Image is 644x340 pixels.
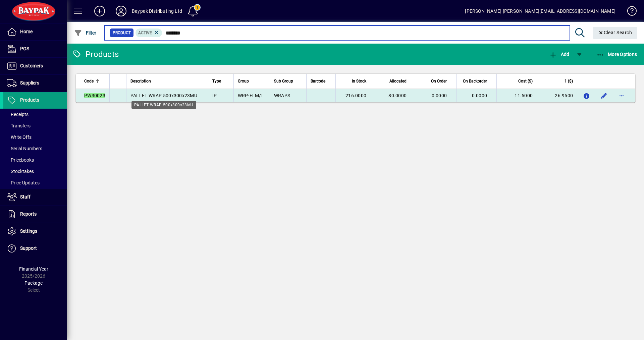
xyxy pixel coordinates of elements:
span: WRP-FLM/I [238,93,263,98]
span: Stocktakes [7,169,34,174]
a: Price Updates [3,177,67,188]
a: Home [3,23,67,40]
span: Suppliers [20,80,39,86]
span: Write Offs [7,134,32,140]
span: On Order [431,77,447,85]
span: 0.0000 [472,93,487,98]
a: Serial Numbers [3,143,67,154]
span: 0.0000 [432,93,447,98]
button: Clear [593,27,638,39]
span: PALLET WRAP 500x300x23MU [130,93,197,98]
span: Settings [20,228,37,234]
div: PALLET WRAP 500x300x23MU [131,101,196,109]
div: In Stock [340,77,372,85]
div: On Backorder [461,77,493,85]
span: Allocated [389,77,407,85]
div: [PERSON_NAME] [PERSON_NAME][EMAIL_ADDRESS][DOMAIN_NAME] [465,6,615,16]
div: Allocated [380,77,413,85]
a: Transfers [3,120,67,131]
div: Sub Group [274,77,302,85]
button: More options [616,90,627,101]
span: WRAPS [274,93,290,98]
button: More Options [595,48,639,60]
button: Add [547,48,571,60]
a: Support [3,240,67,257]
span: Product [113,30,131,36]
span: 1 ($) [565,77,573,85]
a: Pricebooks [3,154,67,166]
button: Profile [110,5,132,17]
span: Active [138,31,152,35]
span: 216.0000 [345,93,366,98]
div: Code [84,77,105,85]
span: Financial Year [19,266,48,272]
span: Staff [20,194,31,200]
div: Barcode [311,77,331,85]
td: 26.9500 [537,89,577,102]
button: Add [89,5,110,17]
a: Suppliers [3,75,67,92]
span: More Options [596,52,637,57]
span: Sub Group [274,77,293,85]
button: Edit [599,90,609,101]
span: Filter [74,30,97,36]
span: IP [212,93,217,98]
span: Add [549,52,569,57]
div: Type [212,77,229,85]
span: Type [212,77,221,85]
mat-chip: Activation Status: Active [136,29,162,37]
span: Home [20,29,33,34]
div: Products [72,49,119,60]
a: Customers [3,58,67,74]
span: Reports [20,211,37,217]
div: Baypak Distributing Ltd [132,6,182,16]
span: Customers [20,63,43,68]
span: Clear Search [598,30,632,35]
a: Stocktakes [3,166,67,177]
div: Group [238,77,266,85]
button: Filter [72,27,98,39]
a: Reports [3,206,67,223]
span: Serial Numbers [7,146,42,151]
a: Receipts [3,109,67,120]
span: On Backorder [463,77,487,85]
div: Description [130,77,204,85]
a: Staff [3,189,67,206]
span: Transfers [7,123,31,128]
a: Knowledge Base [622,1,636,23]
span: Group [238,77,249,85]
span: Code [84,77,94,85]
em: PW30023 [84,93,105,98]
span: POS [20,46,29,51]
span: Pricebooks [7,157,34,163]
span: In Stock [352,77,366,85]
span: Products [20,97,39,103]
span: Description [130,77,151,85]
div: On Order [420,77,453,85]
span: Package [24,280,43,286]
a: Write Offs [3,131,67,143]
a: POS [3,41,67,57]
span: Receipts [7,112,29,117]
span: Price Updates [7,180,40,185]
span: Cost ($) [518,77,533,85]
span: 80.0000 [388,93,407,98]
td: 11.5000 [496,89,537,102]
span: Barcode [311,77,325,85]
a: Settings [3,223,67,240]
span: Support [20,245,37,251]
